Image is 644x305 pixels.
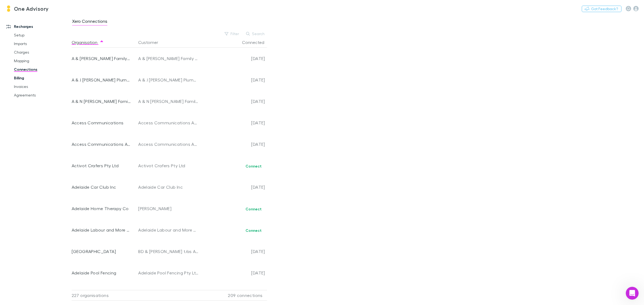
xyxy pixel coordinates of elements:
div: [PERSON_NAME] Pty Ltd [138,284,199,305]
h3: One Advisory [14,5,49,12]
div: [DATE] [201,284,265,305]
div: [DATE] [201,91,265,112]
a: One Advisory [2,2,52,15]
div: A & J [PERSON_NAME] Plumbing Pty Ltd [72,69,131,91]
a: Setup [9,31,76,39]
div: Adelaide Labour and More Pty Ltd [72,219,131,241]
button: Filter [222,31,242,37]
div: [DATE] [201,176,265,198]
div: [DATE] [201,262,265,284]
span: Xero Connections [72,18,107,25]
a: Agreements [9,91,76,99]
div: Adelaide Pool Fencing [72,262,131,284]
div: [PERSON_NAME] [138,198,199,219]
div: Adelaide Car Club Inc [138,176,199,198]
div: A & N [PERSON_NAME] Family Trust [72,91,131,112]
div: 209 connections [200,290,265,301]
div: Adelaide Pool Mart [72,284,131,305]
div: [DATE] [201,69,265,91]
a: Invoices [9,82,76,91]
div: A & [PERSON_NAME] Family Trust [138,48,199,69]
div: Access Communications Aust Unit Trust [72,133,131,155]
div: [DATE] [201,133,265,155]
div: Adelaide Pool Fencing Pty Ltd [138,262,199,284]
a: Recharges [1,22,76,31]
div: Activot Crafers Pty Ltd [138,155,199,176]
div: Adelaide Home Therapy Co [72,198,131,219]
div: [GEOGRAPHIC_DATA] [72,241,131,262]
div: Access Communications Aust Unit Trust [138,112,199,133]
div: A & [PERSON_NAME] Family Trust [72,48,131,69]
div: A & J [PERSON_NAME] Plumbing Pty Ltd [138,69,199,91]
a: Imports [9,39,76,48]
div: A & N [PERSON_NAME] Family Trust [138,91,199,112]
div: 227 organisations [72,290,136,301]
div: [DATE] [201,48,265,69]
button: Got Feedback? [582,6,621,12]
a: Mapping [9,57,76,65]
div: Adelaide Labour and More Pty Ltd [138,219,199,241]
div: Activot Crafers Pty Ltd [72,155,131,176]
div: Access Communications Aust Unit Trust [138,133,199,155]
button: Organisation [72,37,104,48]
div: BD & [PERSON_NAME] t/as Adelaide Leadlight Centre [138,241,199,262]
a: Charges [9,48,76,57]
div: Adelaide Car Club Inc [72,176,131,198]
a: Connections [9,65,76,74]
iframe: Intercom live chat [626,287,639,300]
button: Connected [242,37,271,48]
div: [DATE] [201,112,265,133]
button: Connect [242,227,265,234]
img: One Advisory's Logo [5,5,12,12]
button: Connect [242,163,265,169]
button: Connect [242,206,265,212]
a: Billing [9,74,76,82]
button: Customer [138,37,164,48]
button: Search [243,31,268,37]
div: [DATE] [201,241,265,262]
div: Access Communications [72,112,131,133]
